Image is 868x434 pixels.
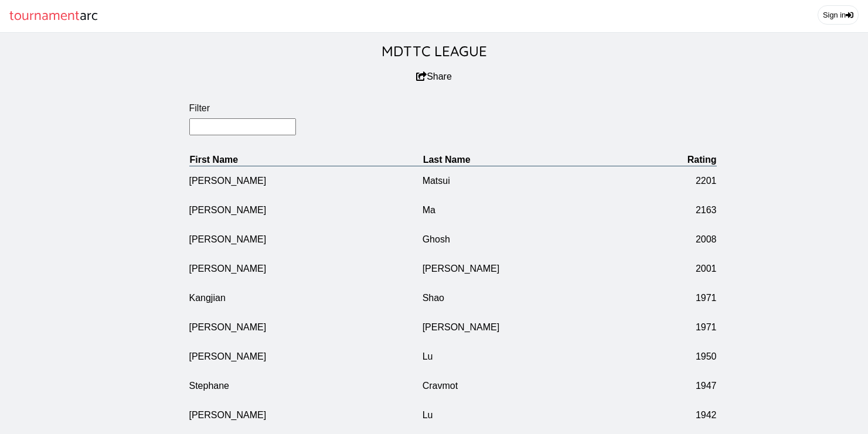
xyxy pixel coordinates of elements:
td: Cravmot [423,371,656,401]
td: 2201 [656,166,717,196]
td: 2008 [656,225,717,254]
td: Kangjian [189,283,423,313]
td: [PERSON_NAME] [189,313,423,342]
td: 2163 [656,196,717,225]
td: [PERSON_NAME] [423,254,656,283]
td: [PERSON_NAME] [189,254,423,283]
th: Last Name [423,154,656,166]
td: Lu [423,342,656,371]
button: Share [416,71,452,82]
td: Lu [423,401,656,430]
td: Ghosh [423,225,656,254]
td: [PERSON_NAME] [189,166,423,196]
td: 1947 [656,371,717,401]
td: [PERSON_NAME] [189,401,423,430]
td: Matsui [423,166,656,196]
span: arc [80,5,98,28]
a: Sign in [818,5,859,25]
td: 1942 [656,401,717,430]
td: 1971 [656,313,717,342]
td: 1950 [656,342,717,371]
td: [PERSON_NAME] [189,342,423,371]
span: tournament [9,5,80,28]
td: 1971 [656,283,717,313]
a: MDTTC LEAGUE [382,42,487,60]
th: Rating [656,154,717,166]
td: Shao [423,283,656,313]
td: [PERSON_NAME] [423,313,656,342]
td: [PERSON_NAME] [189,225,423,254]
td: Stephane [189,371,423,401]
td: 2001 [656,254,717,283]
a: tournamentarc [9,5,98,28]
td: Ma [423,196,656,225]
label: Filter [189,103,717,114]
th: First Name [189,154,423,166]
td: [PERSON_NAME] [189,196,423,225]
